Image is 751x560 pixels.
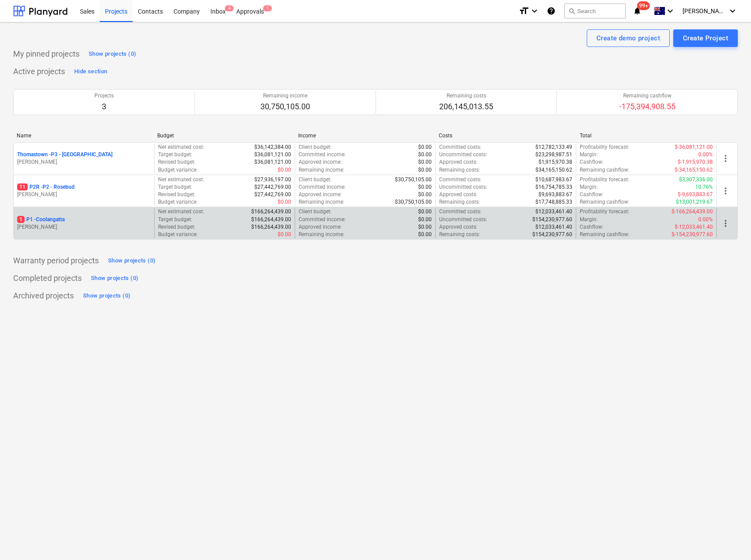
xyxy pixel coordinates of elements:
p: 10.76% [695,183,713,191]
p: Approved costs : [439,158,477,166]
p: Profitability forecast : [580,144,629,151]
p: Target budget : [158,183,192,191]
span: 99+ [637,1,650,10]
p: Target budget : [158,216,192,223]
p: $154,230,977.60 [532,216,572,223]
p: Net estimated cost : [158,144,204,151]
div: Show projects (0) [83,291,130,301]
p: $10,687,983.67 [535,176,572,183]
p: Approved income : [299,191,342,198]
p: $12,033,461.40 [535,223,572,231]
p: $34,165,150.62 [535,166,572,174]
p: $0.00 [418,183,432,191]
button: Create demo project [587,29,670,47]
p: Warranty period projects [13,255,99,266]
p: $23,298,987.51 [535,151,572,158]
div: Costs [439,133,572,139]
p: Remaining cashflow [619,92,675,100]
div: Thomastown -P3 - [GEOGRAPHIC_DATA][PERSON_NAME] [17,151,151,166]
p: Committed costs : [439,208,481,215]
p: Revised budget : [158,223,195,231]
p: Remaining costs : [439,198,480,206]
p: $-9,693,883.67 [678,191,713,198]
p: Revised budget : [158,191,195,198]
p: $154,230,977.60 [532,231,572,238]
button: Show projects (0) [87,47,138,61]
p: 206,145,013.55 [439,101,493,112]
button: Create Project [673,29,738,47]
p: My pinned projects [13,49,79,59]
p: Profitability forecast : [580,176,629,183]
p: $-1,915,970.38 [678,158,713,166]
span: 11 [17,183,28,190]
p: $36,081,121.00 [254,158,291,166]
p: [PERSON_NAME] [17,191,151,198]
p: Cashflow : [580,223,603,231]
p: $12,782,133.49 [535,144,572,151]
div: Show projects (0) [91,273,138,284]
div: Income [298,133,432,139]
div: 11P2R -P2 - Rosebud[PERSON_NAME] [17,183,151,198]
p: Uncommitted costs : [439,216,487,223]
div: Total [580,133,713,139]
i: format_size [519,6,529,16]
div: 1P1 -Coolangatta[PERSON_NAME] [17,216,151,231]
p: $166,264,439.00 [251,208,291,215]
p: Target budget : [158,151,192,158]
i: keyboard_arrow_down [665,6,675,16]
p: Completed projects [13,273,82,284]
p: Budget variance : [158,198,198,206]
p: P2R - P2 - Rosebud [17,183,75,191]
p: Profitability forecast : [580,208,629,215]
p: Net estimated cost : [158,176,204,183]
p: [PERSON_NAME] [17,223,151,231]
p: Uncommitted costs : [439,151,487,158]
p: $0.00 [418,216,432,223]
p: $36,081,121.00 [254,151,291,158]
span: 1 [17,216,25,223]
p: $0.00 [418,208,432,215]
span: more_vert [720,153,731,164]
p: $-154,230,977.60 [672,231,713,238]
p: Client budget : [299,208,332,215]
p: $0.00 [418,158,432,166]
span: 4 [225,5,234,11]
p: $27,442,769.00 [254,183,291,191]
span: 1 [263,5,272,11]
p: Client budget : [299,176,332,183]
p: [PERSON_NAME] [17,158,151,166]
button: Show projects (0) [89,271,141,285]
p: Remaining income : [299,231,344,238]
p: Archived projects [13,291,74,301]
p: $9,693,883.67 [538,191,572,198]
p: $0.00 [278,166,291,174]
p: Remaining costs : [439,166,480,174]
button: Show projects (0) [106,254,158,268]
p: 3 [94,101,114,112]
p: Margin : [580,183,598,191]
p: $17,748,885.33 [535,198,572,206]
p: Budget variance : [158,231,198,238]
p: Margin : [580,151,598,158]
p: Committed income : [299,183,346,191]
p: $0.00 [418,191,432,198]
span: more_vert [720,186,731,196]
p: Client budget : [299,144,332,151]
div: Hide section [74,67,107,77]
p: -175,394,908.55 [619,101,675,112]
p: Committed costs : [439,144,481,151]
p: Remaining costs : [439,231,480,238]
p: Remaining cashflow : [580,231,629,238]
p: $3,307,336.00 [679,176,713,183]
p: $0.00 [278,231,291,238]
i: Knowledge base [547,6,556,16]
p: $0.00 [418,166,432,174]
div: Name [17,133,150,139]
p: Revised budget : [158,158,195,166]
p: $0.00 [278,198,291,206]
p: Remaining costs [439,92,493,100]
div: Create Project [683,32,728,44]
div: Create demo project [596,32,660,44]
p: Net estimated cost : [158,208,204,215]
span: search [568,7,575,14]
